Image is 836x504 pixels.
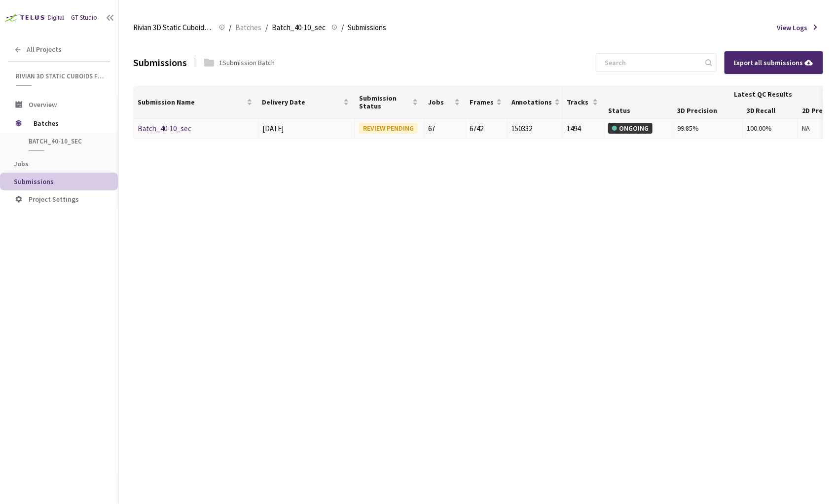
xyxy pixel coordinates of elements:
[29,195,79,204] span: Project Settings
[733,57,814,68] div: Export all submissions
[71,13,97,23] div: GT Studio
[233,22,263,33] a: Batches
[229,22,231,34] li: /
[428,123,461,135] div: 67
[138,124,191,133] a: Batch_40-10_sec
[508,86,563,119] th: Annotations
[424,86,466,119] th: Jobs
[511,98,552,106] span: Annotations
[359,94,410,110] span: Submission Status
[567,98,590,106] span: Tracks
[29,137,102,145] span: Batch_40-10_sec
[341,22,344,34] li: /
[348,22,386,34] span: Submissions
[262,123,351,135] div: [DATE]
[678,123,738,134] div: 99.85%
[265,22,268,34] li: /
[599,54,704,72] input: Search
[133,22,213,34] span: Rivian 3D Static Cuboids fixed[2024-25]
[743,103,798,119] th: 3D Recall
[219,57,275,68] div: 1 Submission Batch
[359,123,418,134] div: REVIEW PENDING
[470,98,494,106] span: Frames
[563,86,604,119] th: Tracks
[133,55,187,70] div: Submissions
[134,86,258,119] th: Submission Name
[567,123,600,135] div: 1494
[511,123,558,135] div: 150332
[604,103,673,119] th: Status
[14,177,54,186] span: Submissions
[747,123,794,134] div: 100.00%
[355,86,424,119] th: Submission Status
[608,123,653,134] div: ONGOING
[14,159,29,168] span: Jobs
[34,113,101,133] span: Batches
[258,86,355,119] th: Delivery Date
[29,100,57,109] span: Overview
[27,45,62,54] span: All Projects
[235,22,261,34] span: Batches
[466,86,508,119] th: Frames
[428,98,452,106] span: Jobs
[777,22,808,33] span: View Logs
[138,98,245,106] span: Submission Name
[470,123,503,135] div: 6742
[272,22,326,34] span: Batch_40-10_sec
[262,98,341,106] span: Delivery Date
[674,103,743,119] th: 3D Precision
[16,72,104,80] span: Rivian 3D Static Cuboids fixed[2024-25]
